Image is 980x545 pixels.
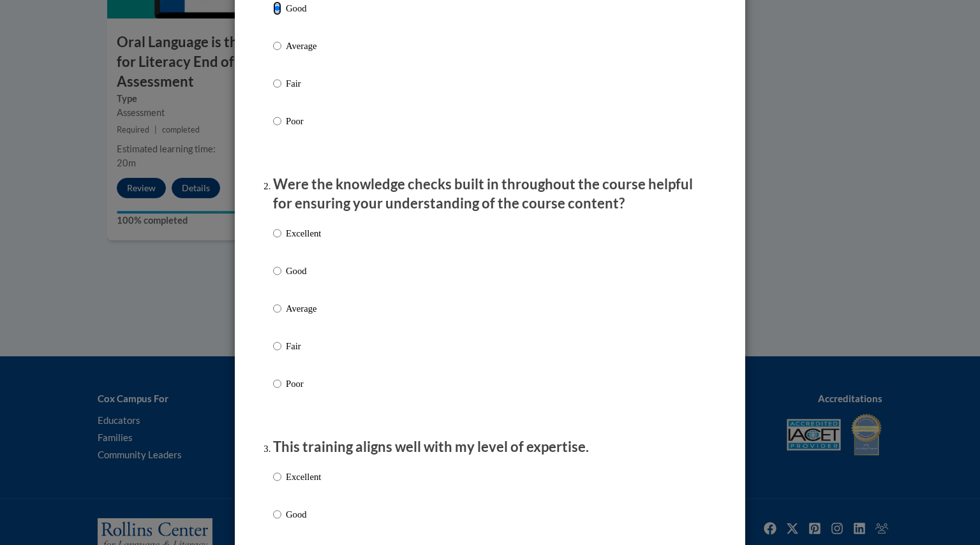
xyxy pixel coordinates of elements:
[273,226,281,240] input: Excellent
[273,175,707,214] p: Were the knowledge checks built in throughout the course helpful for ensuring your understanding ...
[286,76,321,91] p: Fair
[273,76,281,91] input: Fair
[273,507,281,521] input: Good
[273,377,281,391] input: Poor
[286,226,321,240] p: Excellent
[286,507,321,521] p: Good
[273,302,281,316] input: Average
[273,264,281,278] input: Good
[273,339,281,353] input: Fair
[273,1,281,15] input: Good
[286,39,321,53] p: Average
[286,264,321,278] p: Good
[286,339,321,353] p: Fair
[286,114,321,128] p: Poor
[273,114,281,128] input: Poor
[286,470,321,484] p: Excellent
[273,39,281,53] input: Average
[286,377,321,391] p: Poor
[286,302,321,316] p: Average
[273,437,707,457] p: This training aligns well with my level of expertise.
[273,470,281,484] input: Excellent
[286,1,321,15] p: Good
